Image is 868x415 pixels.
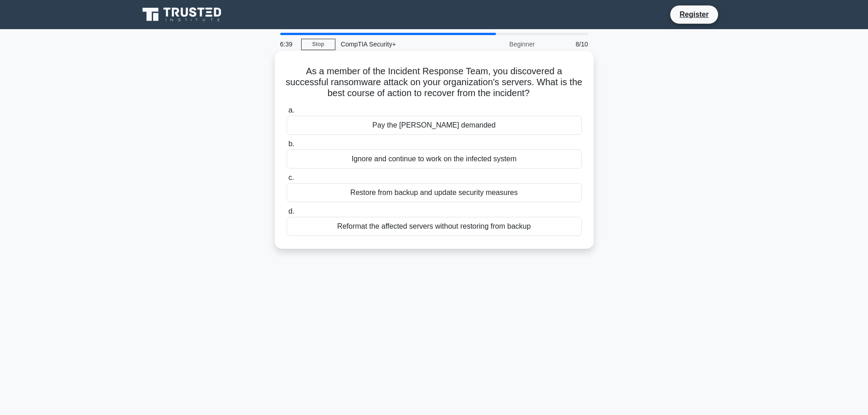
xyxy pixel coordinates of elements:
[288,174,294,181] span: c.
[335,35,461,53] div: CompTIA Security+
[301,39,335,50] a: Stop
[287,183,582,202] div: Restore from backup and update security measures
[286,66,583,99] h5: As a member of the Incident Response Team, you discovered a successful ransomware attack on your ...
[287,217,582,236] div: Reformat the affected servers without restoring from backup
[275,35,301,53] div: 6:39
[288,106,294,114] span: a.
[287,116,582,135] div: Pay the [PERSON_NAME] demanded
[287,149,582,169] div: Ignore and continue to work on the infected system
[288,207,294,215] span: d.
[540,35,594,53] div: 8/10
[674,9,714,20] a: Register
[288,140,294,148] span: b.
[461,35,540,53] div: Beginner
